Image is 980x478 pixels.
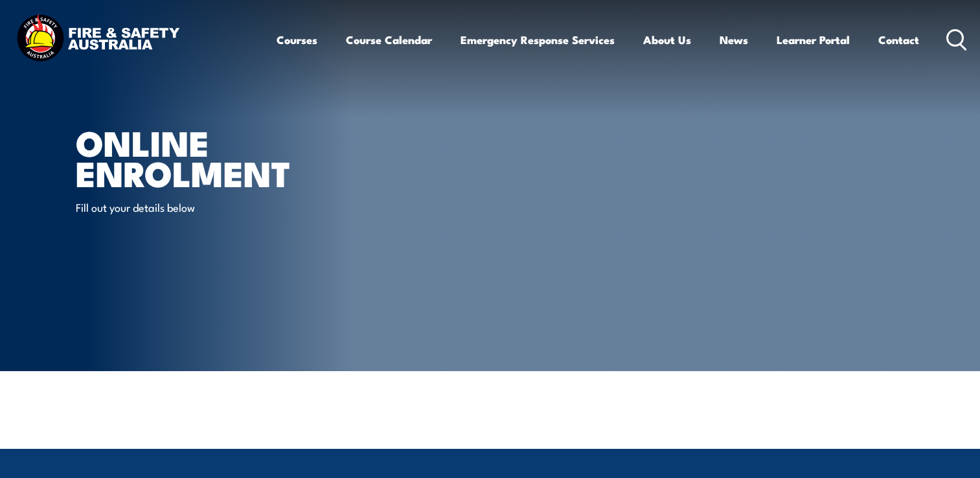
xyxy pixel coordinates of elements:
a: Learner Portal [777,23,850,57]
a: Course Calendar [346,23,432,57]
a: Contact [878,23,919,57]
h1: Online Enrolment [76,127,396,187]
a: News [720,23,748,57]
p: Fill out your details below [76,199,312,214]
a: Courses [277,23,317,57]
a: About Us [643,23,691,57]
a: Emergency Response Services [461,23,615,57]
